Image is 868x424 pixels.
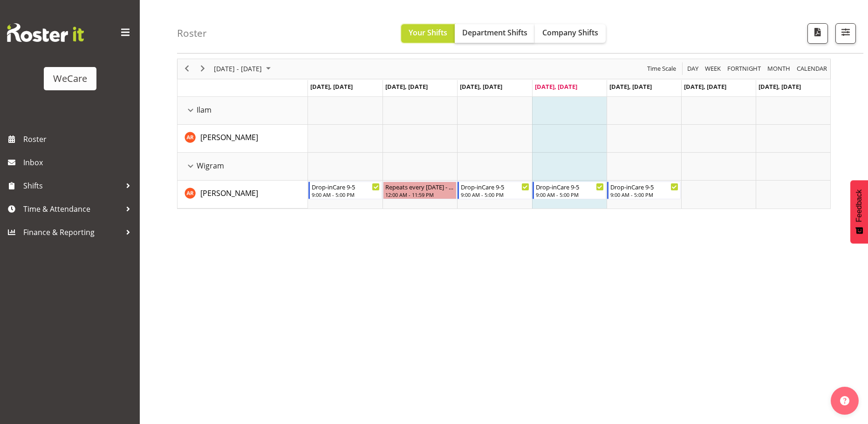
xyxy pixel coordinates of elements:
[759,82,801,91] span: [DATE], [DATE]
[23,179,121,193] span: Shifts
[704,63,723,74] button: Timeline Week
[200,132,258,143] a: [PERSON_NAME]
[766,63,792,74] button: Timeline Month
[686,63,700,74] button: Timeline Day
[536,182,604,191] div: Drop-inCare 9-5
[178,153,308,181] td: Wigram resource
[401,24,455,43] button: Your Shifts
[835,23,856,44] button: Filter Shifts
[535,82,577,91] span: [DATE], [DATE]
[197,63,209,74] button: Next
[53,72,87,86] div: WeCare
[308,97,830,209] table: Timeline Week of October 2, 2025
[308,182,382,199] div: Andrea Ramirez"s event - Drop-inCare 9-5 Begin From Monday, September 29, 2025 at 9:00:00 AM GMT+...
[179,59,195,79] div: previous period
[536,191,604,198] div: 9:00 AM - 5:00 PM
[460,82,502,91] span: [DATE], [DATE]
[310,82,353,91] span: [DATE], [DATE]
[23,155,135,169] span: Inbox
[646,63,677,74] span: Time Scale
[855,189,863,222] span: Feedback
[200,188,258,199] a: [PERSON_NAME]
[178,181,308,209] td: Andrea Ramirez resource
[181,63,193,74] button: Previous
[177,59,831,209] div: Timeline Week of October 2, 2025
[807,23,828,44] button: Download a PDF of the roster according to the set date range.
[23,132,135,146] span: Roster
[686,63,699,74] span: Day
[197,160,224,171] span: Wigram
[385,182,454,191] div: Repeats every [DATE] - [PERSON_NAME]
[840,396,849,405] img: help-xxl-2.png
[312,182,380,191] div: Drop-inCare 9-5
[455,24,535,43] button: Department Shifts
[178,97,308,125] td: Ilam resource
[212,63,275,74] button: October 2025
[200,188,258,198] span: [PERSON_NAME]
[461,182,529,191] div: Drop-inCare 9-5
[7,23,84,42] img: Rosterit website logo
[385,191,454,198] div: 12:00 AM - 11:59 PM
[385,82,428,91] span: [DATE], [DATE]
[533,182,606,199] div: Andrea Ramirez"s event - Drop-inCare 9-5 Begin From Thursday, October 2, 2025 at 9:00:00 AM GMT+1...
[177,28,206,39] h4: Roster
[535,24,606,43] button: Company Shifts
[796,63,828,74] span: calendar
[197,104,212,115] span: Ilam
[23,202,121,216] span: Time & Attendance
[462,27,527,38] span: Department Shifts
[610,182,678,191] div: Drop-inCare 9-5
[542,27,598,38] span: Company Shifts
[610,191,678,198] div: 9:00 AM - 5:00 PM
[409,27,447,38] span: Your Shifts
[646,63,678,74] button: Time Scale
[23,225,121,239] span: Finance & Reporting
[726,63,762,74] span: Fortnight
[458,182,531,199] div: Andrea Ramirez"s event - Drop-inCare 9-5 Begin From Wednesday, October 1, 2025 at 9:00:00 AM GMT+...
[211,59,276,79] div: Sep 29 - Oct 05, 2025
[195,59,211,79] div: next period
[850,180,868,243] button: Feedback - Show survey
[312,191,380,198] div: 9:00 AM - 5:00 PM
[609,82,652,91] span: [DATE], [DATE]
[213,63,263,74] span: [DATE] - [DATE]
[383,182,457,199] div: Andrea Ramirez"s event - Repeats every tuesday - Andrea Ramirez Begin From Tuesday, September 30,...
[178,125,308,153] td: Andrea Ramirez resource
[704,63,722,74] span: Week
[461,191,529,198] div: 9:00 AM - 5:00 PM
[200,132,258,142] span: [PERSON_NAME]
[726,63,763,74] button: Fortnight
[795,63,829,74] button: Month
[607,182,681,199] div: Andrea Ramirez"s event - Drop-inCare 9-5 Begin From Friday, October 3, 2025 at 9:00:00 AM GMT+13:...
[766,63,791,74] span: Month
[684,82,726,91] span: [DATE], [DATE]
